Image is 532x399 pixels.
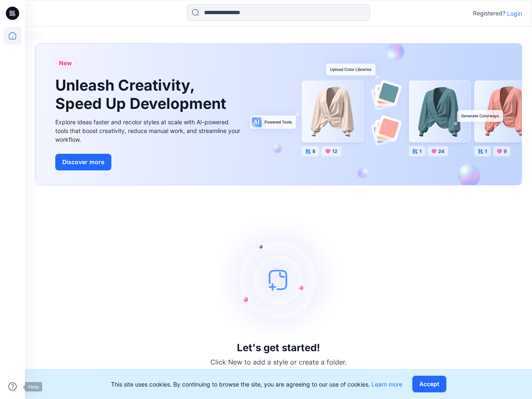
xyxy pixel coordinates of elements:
a: Learn more [372,381,402,388]
p: This site uses cookies. By continuing to browse the site, you are agreeing to our use of cookies. [111,380,402,389]
button: Accept [412,376,446,392]
p: Click New to add a style or create a folder. [210,357,347,367]
img: empty-state-image.svg [216,217,341,342]
p: Login [507,9,522,18]
p: Registered? [473,8,505,18]
a: Discover more [55,154,242,170]
h1: Unleash Creativity, Speed Up Development [55,76,230,112]
h3: Let's get started! [237,342,320,354]
div: Explore ideas faster and recolor styles at scale with AI-powered tools that boost creativity, red... [55,118,242,144]
button: Discover more [55,154,111,170]
span: New [59,58,72,68]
